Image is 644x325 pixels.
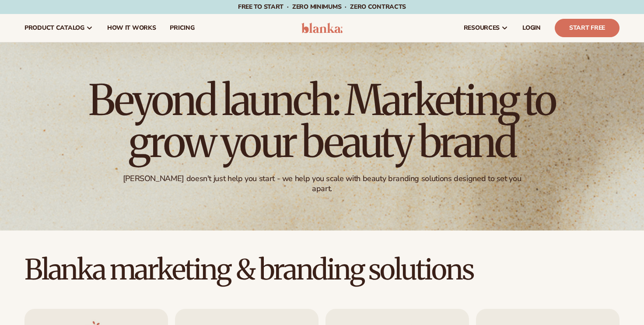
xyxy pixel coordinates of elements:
[170,24,194,31] span: pricing
[163,14,201,42] a: pricing
[100,14,163,42] a: How It Works
[522,24,541,31] span: LOGIN
[555,19,619,37] a: Start Free
[515,14,548,42] a: LOGIN
[107,24,156,31] span: How It Works
[464,24,500,31] span: resources
[24,24,84,31] span: product catalog
[81,79,563,163] h1: Beyond launch: Marketing to grow your beauty brand
[17,14,100,42] a: product catalog
[457,14,515,42] a: resources
[238,3,406,11] span: Free to start · ZERO minimums · ZERO contracts
[301,23,343,33] img: logo
[112,174,532,194] div: [PERSON_NAME] doesn't just help you start - we help you scale with beauty branding solutions desi...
